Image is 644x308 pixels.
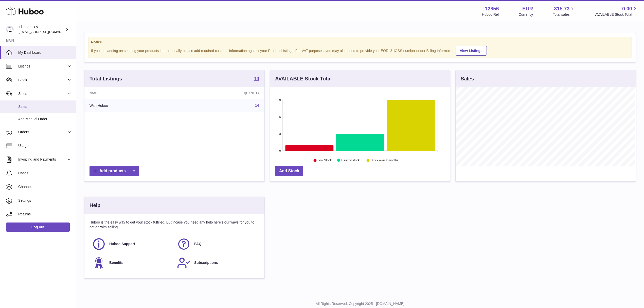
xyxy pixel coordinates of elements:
[18,91,67,96] span: Sales
[92,237,172,251] a: Huboo Support
[84,99,180,112] td: With Huboo
[177,256,257,270] a: Subscriptions
[109,260,123,265] span: Benefits
[482,12,499,17] div: Huboo Ref
[18,130,67,134] span: Orders
[318,159,332,162] text: Low Stock
[18,104,72,109] span: Sales
[554,5,569,12] span: 315.73
[18,117,72,122] span: Add Manual Order
[254,76,259,82] a: 14
[461,75,474,82] h3: Sales
[371,159,398,162] text: Stock over 2 months
[6,26,14,33] img: internalAdmin-12856@internal.huboo.com
[19,25,64,34] div: Fitsmart B.V.
[18,171,72,176] span: Cases
[275,75,332,82] h3: AVAILABLE Stock Total
[18,198,72,203] span: Settings
[18,143,72,148] span: Usage
[622,5,632,12] span: 0.00
[279,149,281,152] text: 0
[522,5,533,12] strong: EUR
[595,5,638,17] a: 0.00 AVAILABLE Stock Total
[84,87,180,99] th: Name
[6,223,70,232] a: Log out
[18,78,67,82] span: Stock
[18,212,72,217] span: Returns
[194,242,202,246] span: FAQ
[90,166,139,176] a: Add products
[90,75,122,82] h3: Total Listings
[279,98,281,101] text: 9
[109,242,135,246] span: Huboo Support
[279,132,281,135] text: 3
[18,50,72,55] span: My Dashboard
[275,166,303,176] a: Add Stock
[91,40,629,45] strong: Notice
[80,301,640,306] p: All Rights Reserved. Copyright 2025 - [DOMAIN_NAME]
[553,5,575,17] a: 315.73 Total sales
[18,64,67,69] span: Listings
[180,87,264,99] th: Quantity
[90,220,259,230] p: Huboo is the easy way to get your stock fulfilled. But incase you need any help here's our ways f...
[595,12,638,17] span: AVAILABLE Stock Total
[553,12,575,17] span: Total sales
[279,115,281,118] text: 6
[90,202,100,209] h3: Help
[519,12,533,17] div: Currency
[255,103,259,108] a: 14
[92,256,172,270] a: Benefits
[177,237,257,251] a: FAQ
[18,157,67,162] span: Invoicing and Payments
[456,46,487,56] a: View Listings
[341,159,360,162] text: Healthy stock
[91,45,629,56] div: If you're planning on sending your products internationally please add required customs informati...
[254,76,259,81] strong: 14
[18,184,72,189] span: Channels
[19,30,75,34] span: [EMAIL_ADDRESS][DOMAIN_NAME]
[194,260,218,265] span: Subscriptions
[485,5,499,12] strong: 12856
